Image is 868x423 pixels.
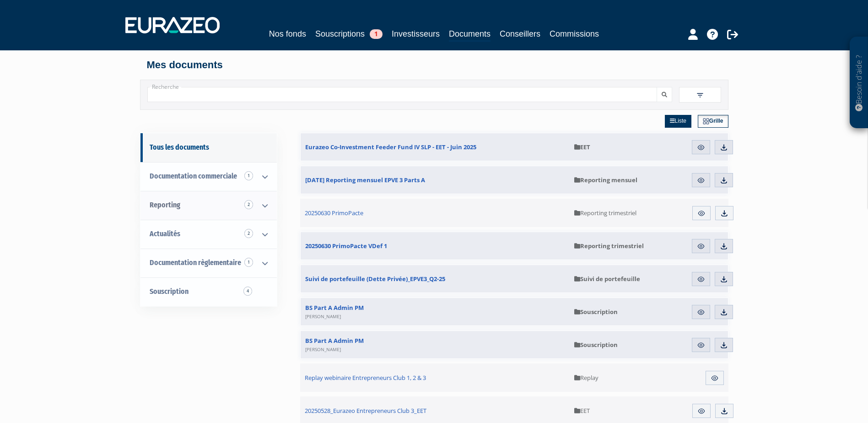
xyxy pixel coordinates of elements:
a: Grille [698,115,728,128]
img: download.svg [720,143,728,152]
span: 1 [244,171,253,180]
a: Actualités 2 [140,220,277,249]
img: eye.svg [697,143,705,152]
img: eye.svg [711,374,719,382]
a: BS Part A Admin PM[PERSON_NAME] [301,331,570,358]
img: download.svg [720,275,728,283]
span: 20250630 PrimoPacte [305,209,363,217]
a: Nos fonds [269,27,306,40]
a: 20250630 PrimoPacte VDef 1 [301,232,570,260]
img: eye.svg [697,407,706,415]
img: eye.svg [697,308,705,316]
span: Reporting trimestriel [574,242,644,250]
a: [DATE] Reporting mensuel EPVE 3 Parts A [301,166,570,194]
img: eye.svg [697,209,706,217]
span: Reporting mensuel [574,176,637,184]
a: Reporting 2 [140,191,277,220]
img: grid.svg [703,118,709,125]
a: Souscriptions1 [315,27,383,40]
a: Investisseurs [392,27,440,40]
a: Souscription4 [140,277,277,306]
a: Documentation commerciale 1 [140,162,277,191]
span: 1 [244,258,253,267]
span: [PERSON_NAME] [305,313,341,320]
img: download.svg [720,176,728,184]
span: Eurazeo Co-Investment Feeder Fund IV SLP - EET - Juin 2025 [305,143,476,151]
span: Suivi de portefeuille (Dette Privée)_EPVE3_Q2-25 [305,275,445,283]
a: Conseillers [500,27,540,40]
span: Replay webinaire Entrepreneurs Club 1, 2 & 3 [305,374,426,382]
span: Reporting [150,201,180,209]
span: EET [574,407,590,415]
a: Eurazeo Co-Investment Feeder Fund IV SLP - EET - Juin 2025 [301,133,570,161]
img: 1732889491-logotype_eurazeo_blanc_rvb.png [125,17,220,33]
span: Souscription [574,341,618,349]
a: Documentation règlementaire 1 [140,249,277,277]
img: filter.svg [696,91,704,99]
p: Besoin d'aide ? [854,42,864,124]
span: BS Part A Admin PM [305,336,364,353]
a: Tous les documents [140,133,277,162]
span: Documentation règlementaire [150,258,241,267]
span: 2 [244,200,253,209]
a: Documents [449,27,491,42]
img: download.svg [720,209,728,217]
span: Reporting trimestriel [574,209,636,217]
span: Suivi de portefeuille [574,275,640,283]
span: [PERSON_NAME] [305,346,341,352]
a: Liste [665,115,691,128]
span: BS Part A Admin PM [305,304,364,320]
span: 2 [244,229,253,238]
span: 20250630 PrimoPacte VDef 1 [305,242,387,250]
span: Replay [574,374,598,382]
span: 20250528_Eurazeo Entrepreneurs Club 3_EET [305,407,426,415]
span: Souscription [574,308,618,316]
span: Actualités [150,229,180,238]
img: eye.svg [697,341,705,349]
img: download.svg [720,242,728,250]
a: Replay webinaire Entrepreneurs Club 1, 2 & 3 [300,363,570,392]
img: download.svg [720,308,728,316]
span: 4 [243,287,252,296]
span: 1 [370,29,383,39]
img: download.svg [720,407,728,415]
img: download.svg [720,341,728,349]
a: Commissions [550,27,599,40]
input: Recherche [147,87,657,102]
a: Suivi de portefeuille (Dette Privée)_EPVE3_Q2-25 [301,265,570,293]
img: eye.svg [697,275,705,283]
img: eye.svg [697,242,705,250]
span: Documentation commerciale [150,172,237,180]
span: EET [574,143,590,151]
img: eye.svg [697,176,705,184]
span: [DATE] Reporting mensuel EPVE 3 Parts A [305,176,425,184]
a: BS Part A Admin PM[PERSON_NAME] [301,298,570,325]
span: Souscription [150,287,189,296]
h4: Mes documents [147,60,722,70]
a: 20250630 PrimoPacte [300,199,570,227]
